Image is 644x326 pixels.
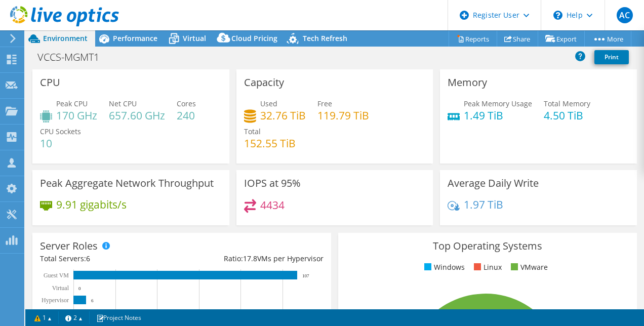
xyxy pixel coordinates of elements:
a: 2 [58,311,90,324]
h4: 9.91 gigabits/s [56,199,127,210]
h4: 152.55 TiB [244,138,296,149]
a: Share [497,31,538,47]
span: Tech Refresh [303,33,347,43]
span: Total Memory [544,99,590,108]
a: Print [594,50,629,64]
h3: Server Roles [40,240,98,252]
span: Performance [113,33,157,43]
h4: 32.76 TiB [260,110,306,121]
a: More [584,31,631,47]
span: Environment [43,33,88,43]
h3: Capacity [244,77,284,88]
text: Virtual [52,284,69,292]
h4: 4.50 TiB [544,110,590,121]
h4: 1.49 TiB [464,110,532,121]
span: Used [260,99,277,108]
svg: \n [553,11,562,20]
span: Free [317,99,332,108]
div: Total Servers: [40,253,182,264]
h3: Peak Aggregate Network Throughput [40,178,214,189]
a: Project Notes [89,311,148,324]
span: Peak CPU [56,99,88,108]
h3: IOPS at 95% [244,178,301,189]
h4: 170 GHz [56,110,97,121]
a: Export [538,31,585,47]
text: 0 [78,286,81,291]
span: 17.8 [243,254,257,263]
a: 1 [27,311,59,324]
h3: Top Operating Systems [346,240,629,252]
span: AC [617,7,633,23]
h3: Memory [448,77,487,88]
span: Cores [177,99,196,108]
a: Reports [449,31,497,47]
div: Ratio: VMs per Hypervisor [182,253,324,264]
text: Hypervisor [42,297,69,304]
h4: 119.79 TiB [317,110,369,121]
span: Cloud Pricing [231,33,277,43]
text: Guest VM [44,272,69,279]
li: Windows [422,262,465,273]
text: 107 [302,273,309,278]
h4: 10 [40,138,81,149]
span: Peak Memory Usage [464,99,532,108]
span: 6 [86,254,90,263]
li: VMware [508,262,548,273]
h4: 4434 [260,199,285,211]
h4: 1.97 TiB [464,199,503,210]
span: CPU Sockets [40,127,81,136]
h3: CPU [40,77,60,88]
li: Linux [471,262,502,273]
h3: Average Daily Write [448,178,539,189]
h4: 657.60 GHz [109,110,165,121]
span: Net CPU [109,99,137,108]
span: Total [244,127,261,136]
h1: VCCS-MGMT1 [33,52,115,63]
text: 6 [91,298,94,303]
span: Virtual [183,33,206,43]
h4: 240 [177,110,196,121]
